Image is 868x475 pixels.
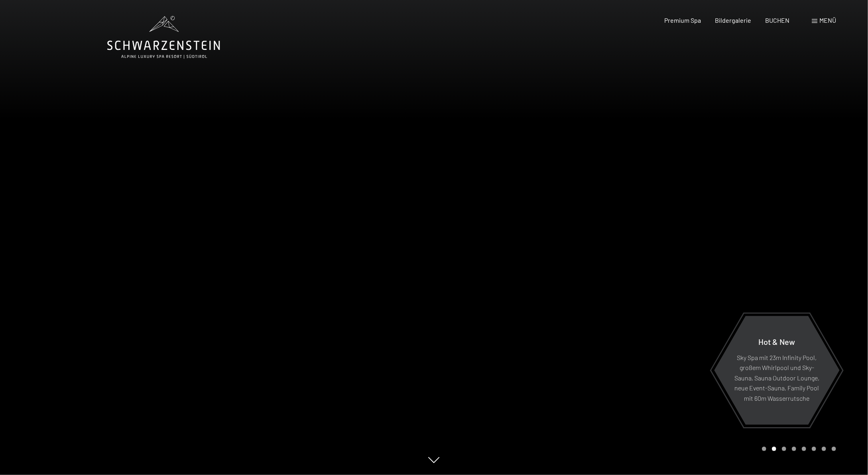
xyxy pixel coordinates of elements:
p: Sky Spa mit 23m Infinity Pool, großem Whirlpool und Sky-Sauna, Sauna Outdoor Lounge, neue Event-S... [734,352,820,404]
div: Carousel Page 4 [792,447,796,451]
a: Hot & New Sky Spa mit 23m Infinity Pool, großem Whirlpool und Sky-Sauna, Sauna Outdoor Lounge, ne... [714,315,840,425]
div: Carousel Page 6 [812,447,816,451]
div: Carousel Page 2 (Current Slide) [772,447,776,451]
div: Carousel Pagination [759,447,836,451]
a: Bildergalerie [715,16,752,24]
div: Carousel Page 3 [782,447,786,451]
div: Carousel Page 1 [762,447,766,451]
div: Carousel Page 5 [802,447,806,451]
span: Menü [819,16,836,24]
a: BUCHEN [766,16,790,24]
div: Carousel Page 8 [832,447,836,451]
a: Premium Spa [664,16,701,24]
div: Carousel Page 7 [822,447,826,451]
span: Hot & New [759,337,795,346]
